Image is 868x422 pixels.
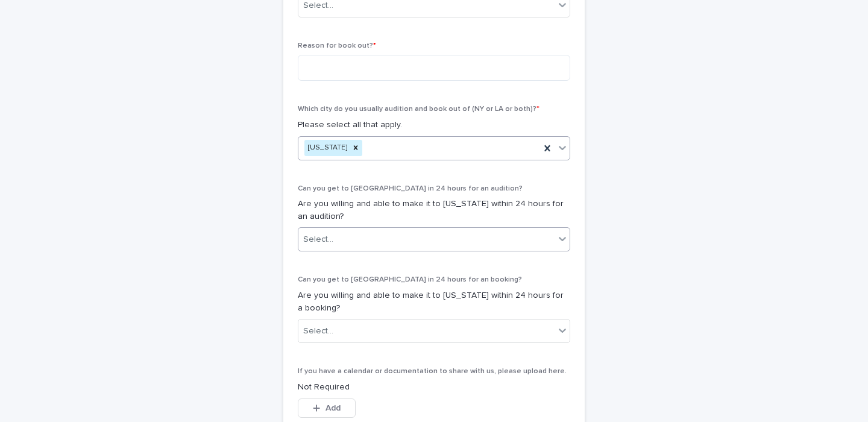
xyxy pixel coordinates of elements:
[298,368,567,375] span: If you have a calendar or documentation to share with us, please upload here.
[298,398,356,418] button: Add
[298,198,570,223] p: Are you willing and able to make it to [US_STATE] within 24 hours for an audition?
[298,289,570,315] p: Are you willing and able to make it to [US_STATE] within 24 hours for a booking?
[298,276,522,283] span: Can you get to [GEOGRAPHIC_DATA] in 24 hours for an booking?
[303,233,333,246] div: Select...
[298,381,570,394] p: Not Required
[298,119,570,131] p: Please select all that apply.
[298,42,376,49] span: Reason for book out?
[325,404,341,412] span: Add
[304,140,349,156] div: [US_STATE]
[298,105,539,113] span: Which city do you usually audition and book out of (NY or LA or both)?
[303,325,333,338] div: Select...
[298,185,523,192] span: Can you get to [GEOGRAPHIC_DATA] in 24 hours for an audition?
